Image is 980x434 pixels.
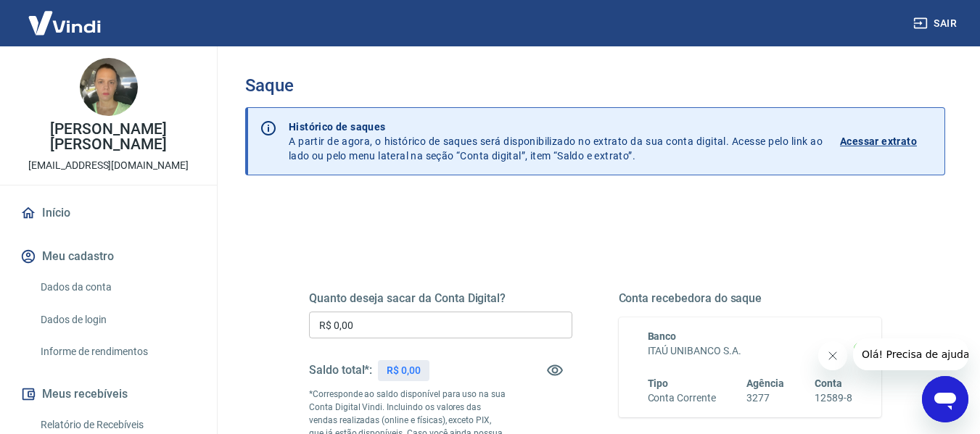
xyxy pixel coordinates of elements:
h5: Conta recebedora do saque [619,291,882,306]
img: Vindi [17,1,112,45]
h6: ITAÚ UNIBANCO S.A. [648,343,853,359]
p: R$ 0,00 [387,363,421,378]
h5: Saldo total*: [309,363,372,377]
a: Início [17,197,199,229]
h6: 3277 [746,391,784,406]
p: Acessar extrato [840,134,917,149]
h6: Conta Corrente [648,391,716,406]
a: Acessar extrato [840,120,933,163]
p: Histórico de saques [289,120,823,134]
p: A partir de agora, o histórico de saques será disponibilizado no extrato da sua conta digital. Ac... [289,120,823,163]
a: Dados da conta [35,272,199,302]
iframe: Mensagem da empresa [853,338,968,370]
a: Informe de rendimentos [35,337,199,367]
span: Banco [648,330,677,342]
img: 15d61fe2-2cf3-463f-abb3-188f2b0ad94a.jpeg [80,58,138,116]
span: Agência [746,377,784,389]
button: Meu cadastro [17,241,199,272]
button: Meus recebíveis [17,378,199,410]
h5: Quanto deseja sacar da Conta Digital? [309,291,572,306]
span: Conta [815,377,842,389]
h3: Saque [245,75,945,96]
a: Dados de login [35,305,199,335]
p: [EMAIL_ADDRESS][DOMAIN_NAME] [28,158,189,173]
iframe: Botão para abrir a janela de mensagens [922,376,968,422]
p: [PERSON_NAME] [PERSON_NAME] [12,122,205,152]
span: Tipo [648,377,669,389]
h6: 12589-8 [815,391,852,406]
span: Olá! Precisa de ajuda? [9,10,122,22]
button: Sair [910,10,963,37]
iframe: Fechar mensagem [818,341,847,370]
